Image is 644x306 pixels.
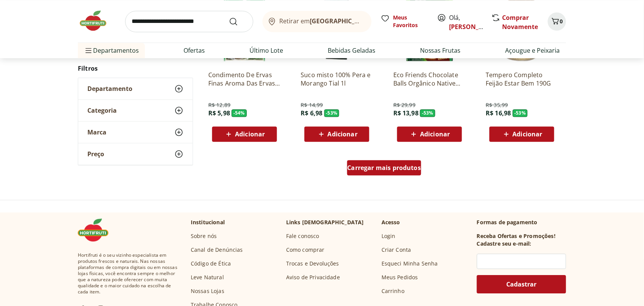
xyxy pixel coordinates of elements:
[477,232,555,240] h3: Receba Ofertas e Promoções!
[301,109,322,117] span: R$ 6,98
[87,107,117,115] span: Categoria
[208,101,230,109] span: R$ 12,89
[84,41,93,60] button: Menu
[477,240,531,248] h3: Cadastre seu e-mail:
[507,281,537,287] span: Cadastrar
[250,46,283,55] a: Último Lote
[191,260,231,267] a: Código de Ética
[78,61,193,76] h2: Filtros
[393,14,428,29] span: Meus Favoritos
[87,129,106,136] span: Marca
[78,219,116,241] img: Hortifruti
[560,18,563,25] span: 0
[78,122,193,143] button: Marca
[486,109,511,117] span: R$ 16,98
[328,46,375,55] a: Bebidas Geladas
[382,232,396,240] a: Login
[381,14,428,29] a: Meus Favoritos
[191,287,224,295] a: Nossas Lojas
[506,46,560,55] a: Açougue e Peixaria
[449,13,483,31] span: Olá,
[393,109,419,117] span: R$ 13,98
[397,126,462,142] button: Adicionar
[125,11,253,32] input: search
[280,18,364,24] span: Retirar em
[486,101,508,109] span: R$ 35,99
[548,12,566,31] button: Carrinho
[191,219,225,226] p: Institucional
[78,9,116,32] img: Hortifruti
[286,260,339,267] a: Trocas e Devoluções
[87,151,104,158] span: Preço
[513,109,528,117] span: - 53 %
[513,131,543,137] span: Adicionar
[347,160,422,178] a: Carregar mais produtos
[286,232,319,240] a: Fale conosco
[393,101,415,109] span: R$ 29,99
[235,131,265,137] span: Adicionar
[477,275,566,293] button: Cadastrar
[348,165,421,171] span: Carregar mais produtos
[324,109,340,117] span: - 53 %
[286,274,340,281] a: Aviso de Privacidade
[78,144,193,165] button: Preço
[382,274,418,281] a: Meus Pedidos
[420,46,461,55] a: Nossas Frutas
[382,260,438,267] a: Esqueci Minha Senha
[212,126,277,142] button: Adicionar
[328,131,357,137] span: Adicionar
[502,13,538,31] a: Comprar Novamente
[310,17,439,25] b: [GEOGRAPHIC_DATA]/[GEOGRAPHIC_DATA]
[486,71,558,87] a: Tempero Completo Feijão Estar Bem 190G
[286,219,364,226] p: Links [DEMOGRAPHIC_DATA]
[191,274,224,281] a: Leve Natural
[420,109,435,117] span: - 53 %
[191,232,217,240] a: Sobre nós
[449,23,499,31] a: [PERSON_NAME]
[301,71,373,87] a: Suco misto 100% Pera e Morango Tial 1l
[262,11,372,32] button: Retirar em[GEOGRAPHIC_DATA]/[GEOGRAPHIC_DATA]
[286,246,325,254] a: Como comprar
[191,246,243,254] a: Canal de Denúncias
[393,71,466,87] a: Eco Friends Chocolate Balls Orgânico Native 270 G
[304,126,369,142] button: Adicionar
[87,85,132,93] span: Departamento
[232,109,247,117] span: - 54 %
[477,219,566,226] p: Formas de pagamento
[184,46,205,55] a: Ofertas
[208,71,281,87] a: Condimento De Ervas Finas Aroma Das Ervas 20G
[78,78,193,100] button: Departamento
[78,100,193,121] button: Categoria
[489,126,554,142] button: Adicionar
[420,131,450,137] span: Adicionar
[382,287,404,295] a: Carrinho
[84,41,139,60] span: Departamentos
[78,252,179,295] span: Hortifruti é o seu vizinho especialista em produtos frescos e naturais. Nas nossas plataformas de...
[208,109,230,117] span: R$ 5,98
[382,219,400,226] p: Acesso
[382,246,411,254] a: Criar Conta
[229,17,247,26] button: Submit Search
[301,101,323,109] span: R$ 14,99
